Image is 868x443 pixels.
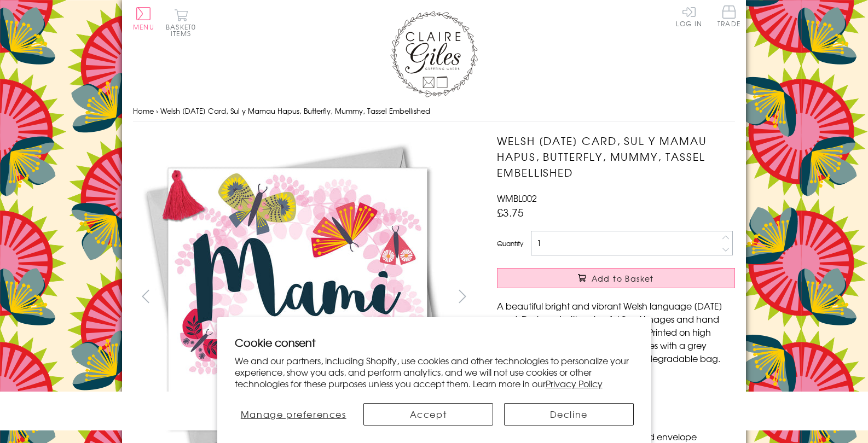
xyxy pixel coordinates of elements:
a: Log In [676,5,702,27]
span: Add to Basket [592,273,654,284]
span: Welsh [DATE] Card, Sul y Mamau Hapus, Butterfly, Mummy, Tassel Embellished [160,106,430,116]
p: A beautiful bright and vibrant Welsh language [DATE] card. Designed with colourful floral images ... [497,299,735,365]
a: Home [133,106,154,116]
label: Quantity [497,238,523,248]
span: Trade [717,5,740,27]
button: next [450,284,475,308]
span: › [156,106,158,116]
button: Add to Basket [497,268,735,288]
img: Claire Giles Greetings Cards [390,11,478,97]
h2: Cookie consent [235,335,634,350]
span: Manage preferences [241,407,346,421]
a: Trade [717,5,740,29]
span: £3.75 [497,205,524,220]
button: prev [133,284,158,308]
nav: breadcrumbs [133,100,735,123]
a: Privacy Policy [546,377,603,390]
p: We and our partners, including Shopify, use cookies and other technologies to personalize your ex... [235,355,634,389]
button: Decline [504,403,634,425]
span: Menu [133,22,154,32]
button: Menu [133,7,154,30]
h1: Welsh [DATE] Card, Sul y Mamau Hapus, Butterfly, Mummy, Tassel Embellished [497,133,735,180]
span: WMBL002 [497,191,537,205]
button: Manage preferences [235,403,353,425]
span: 0 items [171,22,196,38]
button: Basket0 items [166,9,196,37]
button: Accept [363,403,493,425]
